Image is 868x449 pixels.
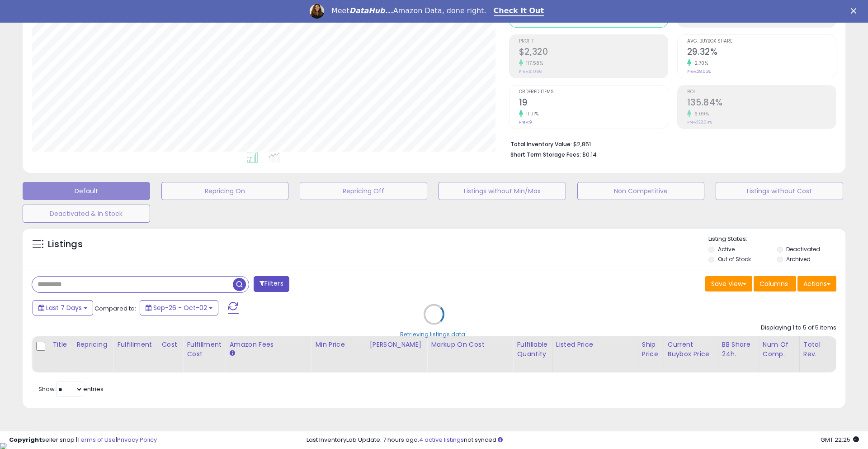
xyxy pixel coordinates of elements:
small: Prev: 28.55% [687,69,711,74]
a: Privacy Policy [117,435,157,444]
button: Non Competitive [577,182,705,200]
b: Short Term Storage Fees: [510,151,581,158]
span: $0.14 [582,150,597,159]
div: Last InventoryLab Update: 7 hours ago, not synced. [307,436,859,444]
button: Listings without Min/Max [439,182,566,200]
span: Ordered Items [519,90,668,95]
button: Repricing On [161,182,289,200]
h2: 19 [519,97,668,110]
span: ROI [687,90,836,95]
h2: $2,320 [519,47,668,59]
button: Default [23,182,150,200]
i: DataHub... [349,6,393,15]
h2: 135.84% [687,97,836,110]
small: Prev: $1,066 [519,69,542,74]
span: Avg. Buybox Share [687,39,836,44]
small: Prev: 9 [519,119,532,125]
div: Close [851,8,860,14]
strong: Copyright [9,435,42,444]
b: Total Inventory Value: [510,140,572,148]
a: Terms of Use [77,435,116,444]
div: Meet Amazon Data, done right. [331,6,486,15]
div: Retrieving listings data.. [400,330,468,338]
small: 2.70% [691,60,708,67]
button: Deactivated & In Stock [23,205,150,223]
button: Listings without Cost [716,182,843,200]
small: 6.09% [691,110,709,117]
span: Profit [519,39,668,44]
a: 4 active listings [419,435,464,444]
small: Prev: 128.04% [687,119,712,125]
small: 111.11% [523,110,539,117]
img: Profile image for Georgie [310,4,324,19]
span: 2025-10-10 22:25 GMT [821,435,859,444]
h2: 29.32% [687,47,836,59]
small: 117.58% [523,60,543,67]
button: Repricing Off [300,182,427,200]
div: seller snap | | [9,436,157,444]
a: Check It Out [494,6,544,16]
li: $2,851 [510,138,830,149]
